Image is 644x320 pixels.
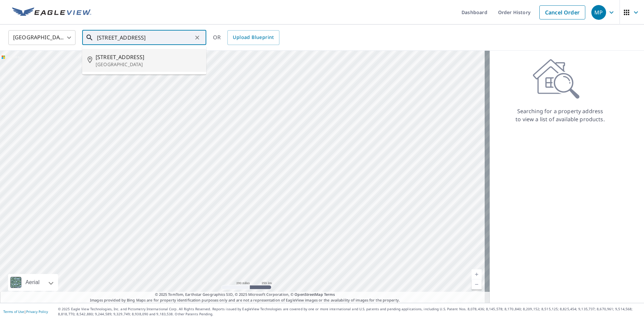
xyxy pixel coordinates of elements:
p: Searching for a property address to view a list of available products. [515,107,605,123]
button: Clear [193,33,202,42]
a: Current Level 5, Zoom In [472,269,482,279]
div: MP [591,5,606,20]
input: Search by address or latitude-longitude [97,28,193,47]
a: Privacy Policy [26,309,48,314]
a: Cancel Order [539,5,585,19]
span: © 2025 TomTom, Earthstar Geographics SIO, © 2025 Microsoft Corporation, © [155,292,335,298]
img: EV Logo [12,7,91,17]
a: Terms [324,292,335,297]
span: [STREET_ADDRESS] [96,53,201,61]
a: OpenStreetMap [294,292,323,297]
a: Upload Blueprint [227,30,279,45]
p: © 2025 Eagle View Technologies, Inc. and Pictometry International Corp. All Rights Reserved. Repo... [58,307,641,317]
div: Aerial [23,274,42,291]
span: Upload Blueprint [233,33,274,42]
a: Terms of Use [3,309,24,314]
p: | [3,310,48,314]
div: OR [213,30,279,45]
a: Current Level 5, Zoom Out [472,279,482,289]
p: [GEOGRAPHIC_DATA] [96,61,201,68]
div: Aerial [8,274,58,291]
div: [GEOGRAPHIC_DATA] [8,28,75,47]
